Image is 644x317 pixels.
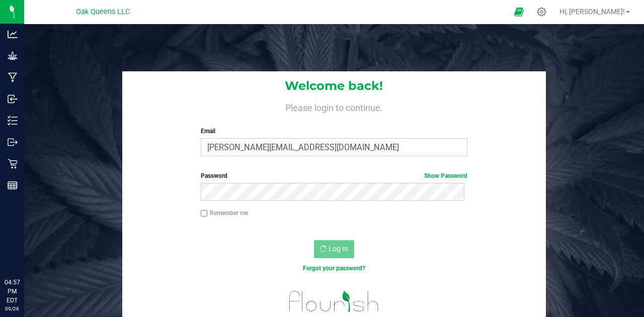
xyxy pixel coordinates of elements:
label: Remember me [201,208,248,218]
inline-svg: Outbound [8,137,18,147]
div: Manage settings [535,7,548,17]
a: Forgot your password? [303,265,365,272]
inline-svg: Inbound [8,94,18,104]
span: Oak Queens LLC [76,8,130,16]
h4: Please login to continue. [122,100,545,113]
span: Hi, [PERSON_NAME]! [559,8,625,16]
inline-svg: Manufacturing [8,72,18,82]
h1: Welcome back! [122,79,545,92]
p: 09/26 [5,305,20,312]
inline-svg: Inventory [8,116,18,126]
p: 04:57 PM EDT [5,278,20,305]
button: Log In [314,240,354,258]
inline-svg: Analytics [8,29,18,39]
span: Log In [329,245,348,253]
input: Remember me [201,210,208,217]
span: Open Ecommerce Menu [508,2,530,22]
inline-svg: Reports [8,180,18,190]
inline-svg: Retail [8,159,18,169]
inline-svg: Grow [8,51,18,61]
a: Show Password [424,172,467,179]
span: Password [201,172,227,179]
label: Email [201,127,468,136]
